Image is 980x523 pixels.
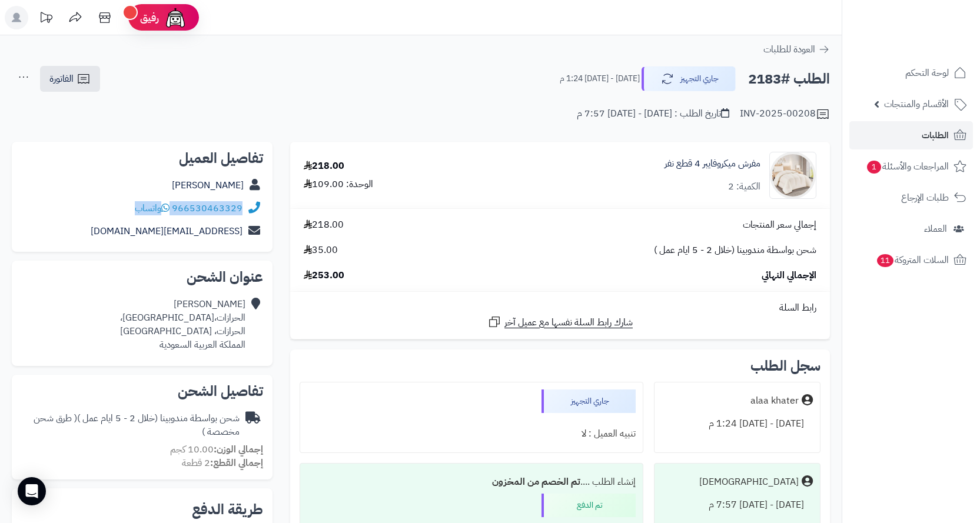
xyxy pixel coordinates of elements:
[31,6,61,32] a: تحديثات المنصة
[849,59,973,87] a: لوحة التحكم
[487,315,633,329] a: شارك رابط السلة نفسها مع عميل آخر
[295,301,825,315] div: رابط السلة
[135,201,170,215] a: واتساب
[34,411,240,439] span: ( طرق شحن مخصصة )
[849,215,973,243] a: العملاء
[164,6,187,29] img: ai-face.png
[699,475,799,489] div: [DEMOGRAPHIC_DATA]
[884,96,949,112] span: الأقسام والمنتجات
[662,494,813,517] div: [DATE] - [DATE] 7:57 م
[849,121,973,149] a: الطلبات
[91,224,242,238] a: [EMAIL_ADDRESS][DOMAIN_NAME]
[304,244,338,257] span: 35.00
[849,246,973,274] a: السلات المتروكة11
[743,218,816,232] span: إجمالي سعر المنتجات
[307,471,636,494] div: إنشاء الطلب ....
[21,412,240,439] div: شحن بواسطة مندوبينا (خلال 2 - 5 ايام عمل )
[182,456,263,470] small: 2 قطعة
[21,151,263,165] h2: تفاصيل العميل
[577,107,729,121] div: تاريخ الطلب : [DATE] - [DATE] 7:57 م
[21,270,263,284] h2: عنوان الشحن
[504,316,633,329] span: شارك رابط السلة نفسها مع عميل آخر
[876,252,949,268] span: السلات المتروكة
[542,389,636,413] div: جاري التجهيز
[542,494,636,517] div: تم الدفع
[867,161,881,174] span: 1
[901,189,949,206] span: طلبات الإرجاع
[172,201,242,215] a: 966530463329
[172,178,244,192] a: [PERSON_NAME]
[492,475,580,489] b: تم الخصم من المخزون
[770,152,816,199] img: 1756881353-1-90x90.jpg
[750,394,799,408] div: alaa khater
[18,477,46,505] div: Open Intercom Messenger
[192,502,263,517] h2: طريقة الدفع
[665,157,760,171] a: مفرش ميكروفايبر 4 قطع نفر
[304,178,373,191] div: الوحدة: 109.00
[728,180,760,194] div: الكمية: 2
[642,66,736,91] button: جاري التجهيز
[170,442,263,457] small: 10.00 كجم
[304,159,344,173] div: 218.00
[924,221,947,237] span: العملاء
[849,152,973,181] a: المراجعات والأسئلة1
[40,66,100,92] a: الفاتورة
[560,73,640,85] small: [DATE] - [DATE] 1:24 م
[140,11,159,25] span: رفيق
[654,244,816,257] span: شحن بواسطة مندوبينا (خلال 2 - 5 ايام عمل )
[750,359,820,373] h3: سجل الطلب
[922,127,949,144] span: الطلبات
[762,269,816,282] span: الإجمالي النهائي
[748,67,830,91] h2: الطلب #2183
[214,442,263,457] strong: إجمالي الوزن:
[307,422,636,445] div: تنبيه العميل : لا
[21,384,263,398] h2: تفاصيل الشحن
[900,32,969,56] img: logo-2.png
[905,65,949,81] span: لوحة التحكم
[304,218,344,232] span: 218.00
[740,107,830,121] div: INV-2025-00208
[120,298,245,351] div: [PERSON_NAME] الحرازات،[GEOGRAPHIC_DATA]، الحرازات، [GEOGRAPHIC_DATA] المملكة العربية السعودية
[210,456,263,470] strong: إجمالي القطع:
[304,269,344,282] span: 253.00
[49,72,74,86] span: الفاتورة
[849,184,973,212] a: طلبات الإرجاع
[877,254,893,267] span: 11
[763,42,830,56] a: العودة للطلبات
[866,158,949,175] span: المراجعات والأسئلة
[763,42,815,56] span: العودة للطلبات
[662,412,813,435] div: [DATE] - [DATE] 1:24 م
